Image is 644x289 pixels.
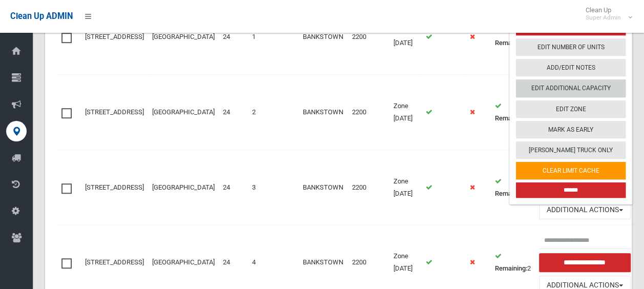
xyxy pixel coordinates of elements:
[495,39,527,47] strong: Remaining:
[148,75,219,150] td: [GEOGRAPHIC_DATA]
[516,59,626,76] a: Add/Edit Notes
[219,75,248,150] td: 24
[299,150,348,225] td: BANKSTOWN
[495,190,527,197] strong: Remaining:
[516,79,626,97] a: Edit Additional Capacity
[516,141,626,158] a: [PERSON_NAME] Truck Only
[248,75,270,150] td: 2
[348,75,389,150] td: 2200
[491,150,535,225] td: 1
[516,100,626,117] a: Edit Zone
[539,201,631,220] button: Additional Actions
[516,162,626,179] a: Clear Limit Cache
[248,150,270,225] td: 3
[495,264,527,272] strong: Remaining:
[148,150,219,225] td: [GEOGRAPHIC_DATA]
[495,114,527,122] strong: Remaining:
[348,150,389,225] td: 2200
[85,33,144,40] a: [STREET_ADDRESS]
[299,75,348,150] td: BANKSTOWN
[219,150,248,225] td: 24
[516,120,626,138] a: Mark As Early
[85,108,144,116] a: [STREET_ADDRESS]
[85,258,144,266] a: [STREET_ADDRESS]
[389,150,422,225] td: Zone [DATE]
[10,11,73,21] span: Clean Up ADMIN
[491,75,535,150] td: 2
[580,6,631,22] span: Clean Up
[85,183,144,191] a: [STREET_ADDRESS]
[389,75,422,150] td: Zone [DATE]
[516,38,626,56] a: Edit Number of Units
[586,14,621,22] small: Super Admin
